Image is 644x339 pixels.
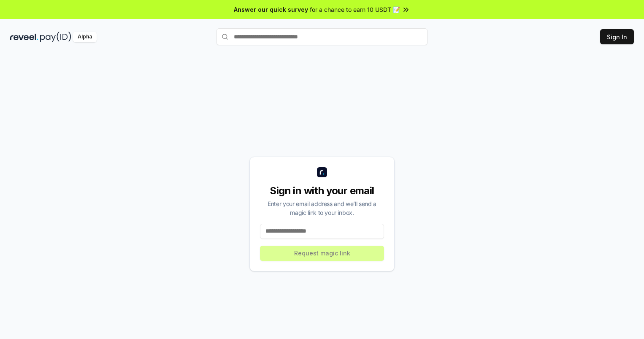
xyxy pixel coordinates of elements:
span: for a chance to earn 10 USDT 📝 [310,5,400,14]
span: Answer our quick survey [234,5,308,14]
img: reveel_dark [10,32,38,42]
button: Sign In [600,29,634,44]
div: Enter your email address and we’ll send a magic link to your inbox. [260,199,384,217]
img: pay_id [40,32,71,42]
div: Sign in with your email [260,184,384,198]
img: logo_small [317,167,327,177]
div: Alpha [73,32,97,42]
